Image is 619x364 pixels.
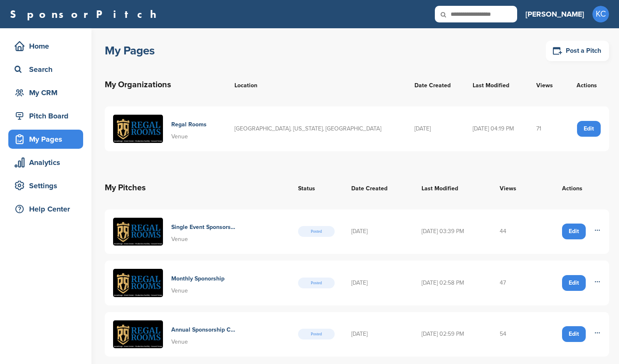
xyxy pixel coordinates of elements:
a: My Pages [8,130,83,149]
td: [DATE] [343,261,413,305]
span: Venue [171,236,188,243]
td: [DATE] 03:39 PM [413,209,492,254]
div: Help Center [12,202,83,216]
span: Venue [171,133,188,140]
td: [DATE] 04:19 PM [464,106,528,151]
div: Settings [12,178,83,193]
img: Regal rooms production deck.zip 7 (1) [113,320,163,349]
a: Settings [8,176,83,195]
a: Edit [577,121,601,137]
td: 71 [528,106,565,151]
a: Regal rooms production deck.zip 7 (1) Monthly Sponorship Venue [113,269,281,297]
td: [DATE] 02:58 PM [413,261,492,305]
span: Posted [298,278,335,288]
div: Search [12,62,83,77]
a: Help Center [8,199,83,219]
a: Regal rooms production deck.zip 7 (1) Annual Sponsorship Co Branded Venue Venue [113,320,281,349]
h4: Single Event Sponsorship Opportunities [171,223,236,232]
th: Actions [535,173,609,203]
th: Date Created [343,173,413,203]
th: Last Modified [464,70,528,100]
th: Last Modified [413,173,492,203]
td: 54 [491,312,535,357]
div: Pitch Board [12,108,83,123]
a: Analytics [8,153,83,172]
h1: My Pages [105,43,155,58]
th: Views [528,70,565,100]
th: Status [290,173,343,203]
td: [DATE] [406,106,464,151]
span: Posted [298,329,335,339]
h4: Monthly Sponorship [171,274,224,283]
span: KC [592,6,609,22]
a: Search [8,60,83,79]
a: SponsorPitch [10,9,162,20]
a: Regal rooms production deck.zip 7 (1) Single Event Sponsorship Opportunities Venue [113,218,281,246]
th: Date Created [406,70,464,100]
td: 44 [491,209,535,254]
div: My CRM [12,85,83,100]
a: Post a Pitch [546,41,609,61]
td: [DATE] [343,209,413,254]
a: Regal rooms production deck.zip 7 Regal Rooms Venue [113,115,218,143]
td: [GEOGRAPHIC_DATA], [US_STATE], [GEOGRAPHIC_DATA] [226,106,406,151]
td: [DATE] 02:59 PM [413,312,492,357]
a: My CRM [8,83,83,102]
th: My Organizations [105,70,226,100]
span: Venue [171,338,188,345]
a: Pitch Board [8,106,83,125]
h3: [PERSON_NAME] [525,8,584,20]
span: Venue [171,287,188,294]
th: Location [226,70,406,100]
img: Regal rooms production deck.zip 7 (1) [113,269,163,297]
img: Regal rooms production deck.zip 7 [113,115,163,143]
h4: Annual Sponsorship Co Branded Venue [171,325,236,334]
a: Edit [562,326,586,342]
th: My Pitches [105,173,290,203]
div: Analytics [12,155,83,170]
img: Regal rooms production deck.zip 7 (1) [113,218,163,246]
th: Views [491,173,535,203]
th: Actions [565,70,609,100]
a: Edit [562,224,586,239]
div: Home [12,39,83,54]
a: Home [8,37,83,56]
td: [DATE] [343,312,413,357]
a: Edit [562,275,586,291]
td: 47 [491,261,535,305]
div: My Pages [12,132,83,147]
span: Posted [298,226,335,237]
h4: Regal Rooms [171,120,207,129]
a: [PERSON_NAME] [525,5,584,23]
